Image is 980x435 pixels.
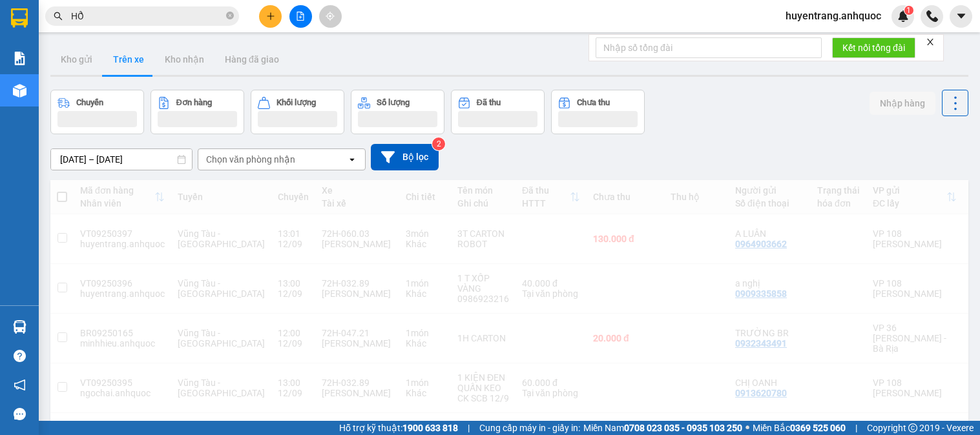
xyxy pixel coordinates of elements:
span: | [855,421,857,435]
strong: 1900 633 818 [402,423,458,433]
span: notification [14,379,26,391]
span: huyentrang.anhquoc [775,8,891,24]
span: 1 [906,6,911,15]
span: search [54,12,63,21]
span: aim [326,12,335,21]
img: warehouse-icon [13,84,26,97]
span: message [14,408,26,420]
strong: 0708 023 035 - 0935 103 250 [624,423,742,433]
div: Chọn văn phòng nhận [206,153,295,166]
button: Bộ lọc [371,144,439,170]
button: Trên xe [103,44,154,75]
img: solution-icon [13,52,26,65]
button: Kho gửi [50,44,103,75]
span: caret-down [955,10,967,22]
span: Miền Nam [583,421,742,435]
img: icon-new-feature [897,10,909,22]
sup: 2 [432,137,445,150]
span: ⚪️ [745,425,749,430]
button: Kết nối tổng đài [832,37,915,58]
button: Đơn hàng [151,90,244,134]
button: Kho nhận [154,44,214,75]
button: caret-down [950,5,972,28]
button: Đã thu [451,90,545,134]
button: Chưa thu [551,90,645,134]
div: Đã thu [477,98,501,107]
sup: 1 [904,6,913,15]
button: Nhập hàng [870,92,935,115]
span: Cung cấp máy in - giấy in: [479,421,580,435]
button: Số lượng [351,90,444,134]
img: logo-vxr [11,8,28,28]
img: phone-icon [926,10,938,22]
span: Hỗ trợ kỹ thuật: [339,421,458,435]
span: question-circle [14,350,26,362]
svg: open [347,154,357,165]
span: Miền Bắc [753,421,846,435]
button: plus [259,5,282,28]
input: Nhập số tổng đài [596,37,822,58]
span: copyright [908,423,917,432]
input: Select a date range. [51,149,192,170]
img: warehouse-icon [13,320,26,334]
span: close-circle [226,10,234,23]
div: Khối lượng [276,98,316,107]
span: close [926,37,935,46]
span: file-add [296,12,305,21]
div: Số lượng [377,98,410,107]
button: file-add [289,5,312,28]
span: plus [266,12,275,21]
span: close-circle [226,12,234,19]
div: Chuyến [76,98,103,107]
span: | [468,421,470,435]
button: Hàng đã giao [214,44,289,75]
button: Chuyến [50,90,144,134]
button: Khối lượng [251,90,344,134]
div: Chưa thu [577,98,610,107]
div: Đơn hàng [176,98,212,107]
strong: 0369 525 060 [790,423,846,433]
span: Kết nối tổng đài [842,41,905,55]
input: Tìm tên, số ĐT hoặc mã đơn [71,9,224,23]
button: aim [319,5,342,28]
